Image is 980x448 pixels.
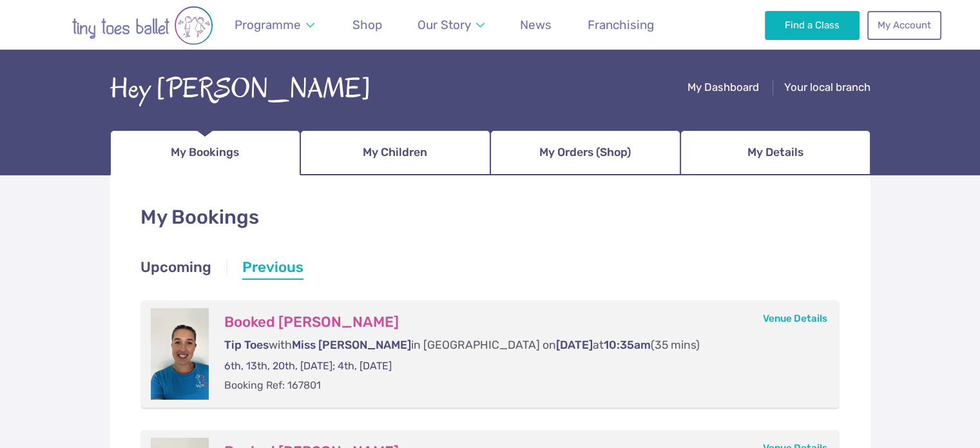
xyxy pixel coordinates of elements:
[514,10,558,40] a: News
[224,313,814,331] h3: Booked [PERSON_NAME]
[363,141,427,164] span: My Children
[784,81,870,93] span: Your local branch
[490,130,680,175] a: My Orders (Shop)
[224,337,814,353] p: with in [GEOGRAPHIC_DATA] on at (35 mins)
[140,204,840,231] h1: My Bookings
[228,10,320,40] a: Programme
[224,338,269,351] span: Tip Toes
[346,10,388,40] a: Shop
[292,338,411,351] span: Miss [PERSON_NAME]
[520,17,552,32] span: News
[224,378,814,393] p: Booking Ref: 167801
[110,130,300,175] a: My Bookings
[418,17,471,32] span: Our Story
[224,359,814,373] p: 6th, 13th, 20th, [DATE]; 4th, [DATE]
[39,6,245,44] img: tiny toes ballet
[235,17,301,32] span: Programme
[588,17,654,32] span: Franchising
[539,141,631,164] span: My Orders (Shop)
[581,10,660,40] a: Franchising
[411,10,490,40] a: Our Story
[687,81,759,93] span: My Dashboard
[784,81,870,97] a: Your local branch
[604,338,651,351] span: 10:35am
[110,69,371,109] div: Hey [PERSON_NAME]
[556,338,593,351] span: [DATE]
[763,313,827,324] a: Venue Details
[171,141,239,164] span: My Bookings
[352,17,382,32] span: Shop
[687,81,759,97] a: My Dashboard
[140,257,211,280] a: Upcoming
[300,130,490,175] a: My Children
[747,141,803,164] span: My Details
[867,11,941,39] a: My Account
[765,11,860,39] a: Find a Class
[680,130,870,175] a: My Details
